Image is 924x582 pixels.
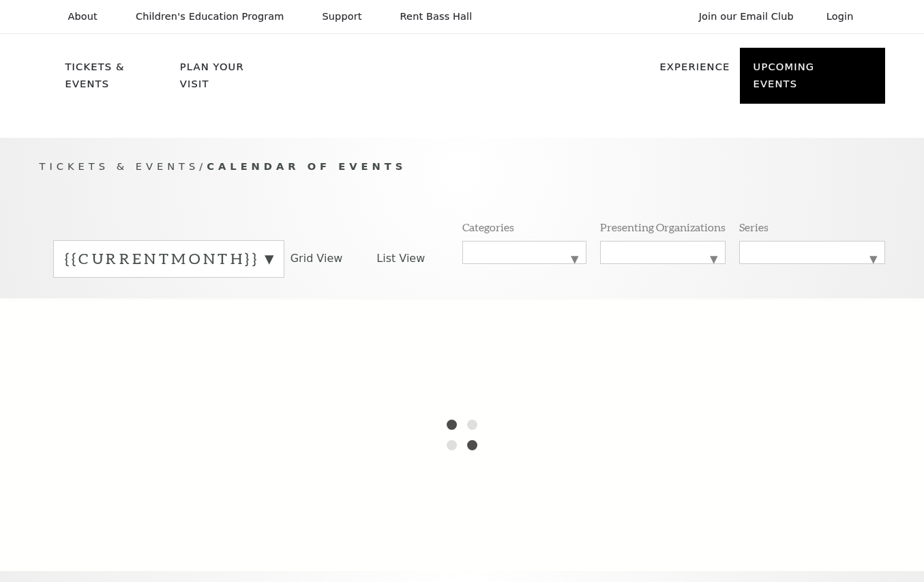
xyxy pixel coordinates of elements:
[290,251,343,266] span: Grid View
[323,11,362,23] p: Support
[40,160,200,172] span: Tickets & Events
[739,220,769,234] p: Series
[68,11,98,23] p: About
[180,59,275,100] p: Plan Your Visit
[400,11,473,23] p: Rent Bass Hall
[207,160,406,172] span: Calendar of Events
[376,251,425,266] span: List View
[659,59,730,83] p: Experience
[754,59,859,100] p: Upcoming Events
[65,59,171,100] p: Tickets & Events
[40,158,885,175] p: /
[600,220,726,234] p: Presenting Organizations
[65,248,273,270] label: {{currentMonth}}
[462,220,514,234] p: Categories
[136,11,284,23] p: Children's Education Program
